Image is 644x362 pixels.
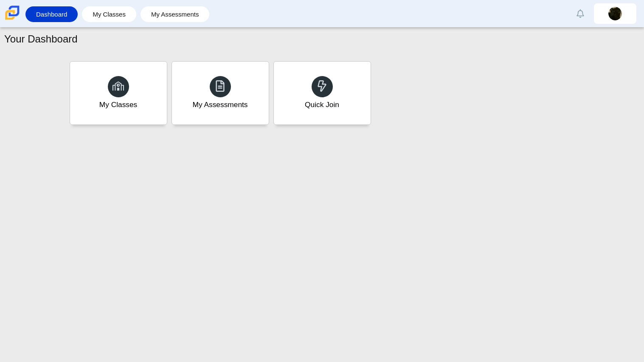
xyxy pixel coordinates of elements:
a: My Classes [70,61,167,125]
a: Dashboard [30,6,73,22]
a: My Assessments [172,61,269,125]
a: Quick Join [273,61,371,125]
h1: Your Dashboard [4,32,78,46]
a: Carmen School of Science & Technology [3,16,21,23]
a: My Classes [86,6,132,22]
a: My Assessments [145,6,205,22]
div: My Classes [99,99,138,110]
a: arden.byrd.GdcbNN [594,3,636,24]
div: My Assessments [193,99,248,110]
a: Alerts [571,4,590,23]
div: Quick Join [305,99,339,110]
img: Carmen School of Science & Technology [3,4,21,22]
img: arden.byrd.GdcbNN [608,7,622,20]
